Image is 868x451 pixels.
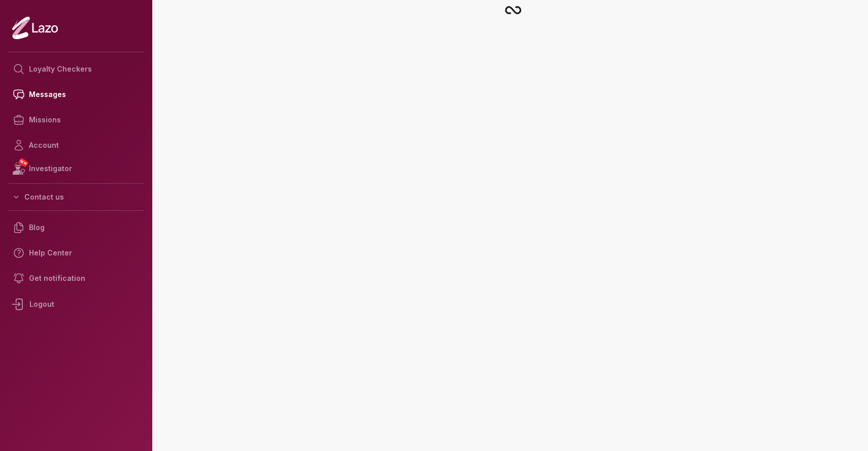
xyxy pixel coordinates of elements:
[8,107,144,133] a: Missions
[8,82,144,107] a: Messages
[8,56,144,82] a: Loyalty Checkers
[8,266,144,291] a: Get notification
[8,133,144,158] a: Account
[8,240,144,266] a: Help Center
[8,215,144,240] a: Blog
[18,157,29,168] span: NEW
[8,188,144,206] button: Contact us
[8,291,144,317] div: Logout
[8,158,144,179] a: NEWInvestigator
